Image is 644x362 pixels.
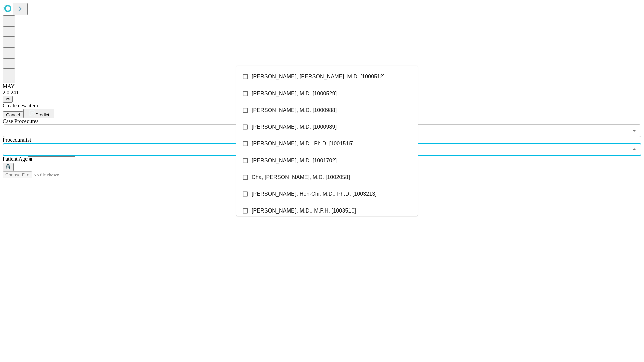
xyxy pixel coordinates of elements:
[252,207,356,215] span: [PERSON_NAME], M.D., M.P.H. [1003510]
[252,173,350,181] span: Cha, [PERSON_NAME], M.D. [1002058]
[252,73,385,81] span: [PERSON_NAME], [PERSON_NAME], M.D. [1000512]
[23,109,54,118] button: Predict
[252,140,354,148] span: [PERSON_NAME], M.D., Ph.D. [1001515]
[252,157,337,165] span: [PERSON_NAME], M.D. [1001702]
[6,112,20,117] span: Cancel
[252,123,337,131] span: [PERSON_NAME], M.D. [1000989]
[3,89,641,96] div: 2.0.241
[3,111,23,118] button: Cancel
[252,89,337,98] span: [PERSON_NAME], M.D. [1000529]
[3,96,13,103] button: @
[630,126,639,135] button: Open
[35,112,49,117] span: Predict
[3,103,38,108] span: Create new item
[3,137,31,143] span: Proceduralist
[3,83,641,89] div: MAY
[5,97,10,102] span: @
[252,190,377,198] span: [PERSON_NAME], Hon-Chi, M.D., Ph.D. [1003213]
[3,118,38,124] span: Scheduled Procedure
[252,106,337,114] span: [PERSON_NAME], M.D. [1000988]
[630,145,639,154] button: Close
[3,156,28,162] span: Patient Age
